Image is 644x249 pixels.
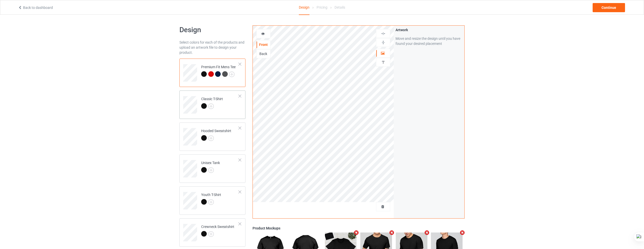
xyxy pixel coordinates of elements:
[18,6,53,10] a: Back to dashboard
[396,36,463,46] div: Move and resize the design until you have found your desired placement
[229,72,235,77] img: svg+xml;base64,PD94bWwgdmVyc2lvbj0iMS4wIiBlbmNvZGluZz0iVVRGLTgiPz4KPHN2ZyB3aWR0aD0iMjJweCIgaGVpZ2...
[201,192,221,204] div: Youth T-Shirt
[179,91,245,119] div: Classic T-Shirt
[381,31,386,36] img: svg%3E%0A
[179,186,245,215] div: Youth T-Shirt
[179,40,245,55] div: Select colors for each of the products and upload an artwork file to design your product.
[381,40,386,45] img: svg%3E%0A
[201,128,231,140] div: Hooded Sweatshirt
[208,135,214,141] img: svg+xml;base64,PD94bWwgdmVyc2lvbj0iMS4wIiBlbmNvZGluZz0iVVRGLTgiPz4KPHN2ZyB3aWR0aD0iMjJweCIgaGVpZ2...
[208,167,214,173] img: svg+xml;base64,PD94bWwgdmVyc2lvbj0iMS4wIiBlbmNvZGluZz0iVVRGLTgiPz4KPHN2ZyB3aWR0aD0iMjJweCIgaGVpZ2...
[208,231,214,237] img: svg+xml;base64,PD94bWwgdmVyc2lvbj0iMS4wIiBlbmNvZGluZz0iVVRGLTgiPz4KPHN2ZyB3aWR0aD0iMjJweCIgaGVpZ2...
[179,218,245,247] div: Crewneck Sweatshirt
[381,60,386,65] img: svg%3E%0A
[317,0,327,14] div: Pricing
[201,64,236,77] div: Premium Fit Mens Tee
[396,27,463,32] div: Artwork
[201,160,220,172] div: Unisex Tank
[208,103,214,109] img: svg+xml;base64,PD94bWwgdmVyc2lvbj0iMS4wIiBlbmNvZGluZz0iVVRGLTgiPz4KPHN2ZyB3aWR0aD0iMjJweCIgaGVpZ2...
[353,230,360,235] i: Remove mockup
[253,226,465,231] div: Product Mockups
[201,96,223,109] div: Classic T-Shirt
[179,59,245,87] div: Premium Fit Mens Tee
[299,0,309,15] div: Design
[459,230,466,235] i: Remove mockup
[179,25,245,34] h1: Design
[201,224,234,236] div: Crewneck Sweatshirt
[388,230,395,235] i: Remove mockup
[179,122,245,151] div: Hooded Sweatshirt
[179,154,245,183] div: Unisex Tank
[593,3,625,12] div: Continue
[257,42,270,47] div: Front
[208,199,214,205] img: svg+xml;base64,PD94bWwgdmVyc2lvbj0iMS4wIiBlbmNvZGluZz0iVVRGLTgiPz4KPHN2ZyB3aWR0aD0iMjJweCIgaGVpZ2...
[257,51,270,56] div: Back
[424,230,430,235] i: Remove mockup
[335,0,345,14] div: Details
